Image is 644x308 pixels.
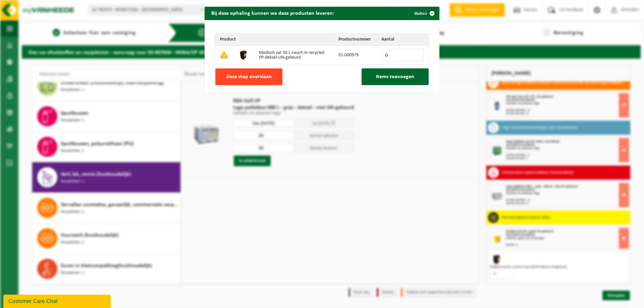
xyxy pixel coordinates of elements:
img: 01-000979 [238,49,249,60]
span: Items toevoegen [376,74,414,79]
button: Deze stap overslaan [215,68,282,85]
th: Productnummer [333,34,376,46]
button: Items toevoegen [362,68,429,85]
iframe: chat widget [3,293,112,308]
h2: Bij deze ophaling kunnen we deze producten leveren: [205,7,341,19]
th: Aantal [376,34,429,46]
button: Sluiten [409,7,439,20]
td: Medisch vat 50 L-zwart-in recycled PP-deksel-UN-gekeurd [254,46,333,65]
td: 01-000979 [333,46,376,65]
span: Deze stap overslaan [226,74,272,79]
th: Product [215,34,333,46]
